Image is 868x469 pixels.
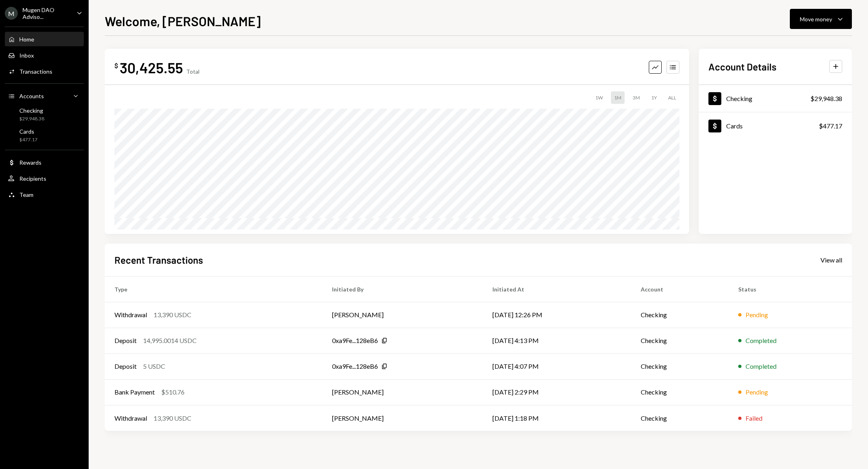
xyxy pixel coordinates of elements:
[592,91,606,104] div: 1W
[19,128,37,135] div: Cards
[631,353,729,379] td: Checking
[483,302,631,328] td: [DATE] 12:26 PM
[19,175,46,182] div: Recipients
[810,94,842,103] div: $29,948.38
[322,379,483,405] td: [PERSON_NAME]
[629,91,643,104] div: 3M
[5,155,84,169] a: Rewards
[5,7,18,20] div: M
[154,310,191,320] div: 13,390 USDC
[154,413,191,423] div: 13,390 USDC
[5,64,84,79] a: Transactions
[790,9,852,29] button: Move money
[745,413,762,423] div: Failed
[19,68,52,75] div: Transactions
[631,405,729,431] td: Checking
[708,60,777,73] h2: Account Details
[5,48,84,62] a: Inbox
[5,171,84,186] a: Recipients
[483,353,631,379] td: [DATE] 4:07 PM
[19,159,42,166] div: Rewards
[611,91,625,104] div: 1M
[105,276,322,302] th: Type
[322,405,483,431] td: [PERSON_NAME]
[745,336,777,345] div: Completed
[332,362,378,371] div: 0xa9Fe...128eB6
[800,15,832,23] div: Move money
[483,379,631,405] td: [DATE] 2:29 PM
[19,116,44,122] div: $29,948.38
[819,121,842,131] div: $477.17
[5,89,84,103] a: Accounts
[19,136,37,143] div: $477.17
[114,253,203,267] h2: Recent Transactions
[332,336,378,345] div: 0xa9Fe...128eB6
[114,387,155,397] div: Bank Payment
[120,58,183,76] div: 30,425.55
[23,6,70,20] div: Mugen DAO Adviso...
[631,328,729,353] td: Checking
[5,32,84,46] a: Home
[729,276,852,302] th: Status
[631,302,729,328] td: Checking
[143,362,165,371] div: 5 USDC
[114,310,147,320] div: Withdrawal
[114,362,137,371] div: Deposit
[322,276,483,302] th: Initiated By
[5,105,84,124] a: Checking$29,948.38
[631,276,729,302] th: Account
[699,85,852,112] a: Checking$29,948.38
[105,13,261,29] h1: Welcome, [PERSON_NAME]
[483,405,631,431] td: [DATE] 1:18 PM
[19,36,34,43] div: Home
[19,191,33,198] div: Team
[322,302,483,328] td: [PERSON_NAME]
[19,107,44,114] div: Checking
[648,91,660,104] div: 1Y
[745,362,777,371] div: Completed
[745,387,768,397] div: Pending
[483,276,631,302] th: Initiated At
[699,112,852,139] a: Cards$477.17
[114,336,137,345] div: Deposit
[19,52,34,59] div: Inbox
[114,62,118,70] div: $
[745,310,768,320] div: Pending
[483,328,631,353] td: [DATE] 4:13 PM
[820,256,842,264] div: View all
[19,93,44,99] div: Accounts
[5,187,84,202] a: Team
[665,91,679,104] div: ALL
[726,122,743,130] div: Cards
[186,68,199,75] div: Total
[114,413,147,423] div: Withdrawal
[5,126,84,145] a: Cards$477.17
[143,336,197,345] div: 14,995.0014 USDC
[631,379,729,405] td: Checking
[820,255,842,264] a: View all
[161,387,185,397] div: $510.76
[726,95,752,102] div: Checking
